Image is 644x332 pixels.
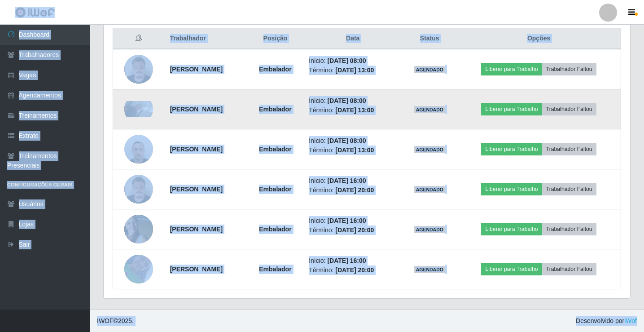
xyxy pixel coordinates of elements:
[414,66,445,73] span: AGENDADO
[124,210,153,248] img: 1747341075355.jpeg
[170,106,223,113] strong: [PERSON_NAME]
[414,266,445,273] span: AGENDADO
[414,146,445,153] span: AGENDADO
[327,137,366,144] time: [DATE] 08:00
[414,226,445,233] span: AGENDADO
[259,146,291,153] strong: Embalador
[124,243,153,295] img: 1757074441917.jpeg
[309,176,397,186] li: Início:
[576,316,637,326] span: Desenvolvido por
[124,170,153,208] img: 1701355705796.jpeg
[309,216,397,226] li: Início:
[309,186,397,195] li: Término:
[542,263,596,275] button: Trabalhador Faltou
[327,177,366,184] time: [DATE] 16:00
[542,223,596,235] button: Trabalhador Faltou
[414,186,445,193] span: AGENDADO
[170,226,223,233] strong: [PERSON_NAME]
[327,217,366,224] time: [DATE] 16:00
[542,103,596,115] button: Trabalhador Faltou
[259,106,291,113] strong: Embalador
[335,266,374,274] time: [DATE] 20:00
[481,63,542,75] button: Liberar para Trabalho
[309,146,397,155] li: Término:
[335,146,374,154] time: [DATE] 13:00
[309,266,397,275] li: Término:
[97,317,114,324] span: IWOF
[335,226,374,234] time: [DATE] 20:00
[402,28,457,49] th: Status
[327,97,366,104] time: [DATE] 08:00
[247,28,303,49] th: Posição
[309,66,397,75] li: Término:
[481,263,542,275] button: Liberar para Trabalho
[542,63,596,75] button: Trabalhador Faltou
[170,66,223,73] strong: [PERSON_NAME]
[259,66,291,73] strong: Embalador
[303,28,402,49] th: Data
[414,106,445,113] span: AGENDADO
[327,257,366,264] time: [DATE] 16:00
[165,28,247,49] th: Trabalhador
[481,143,542,155] button: Liberar para Trabalho
[309,96,397,106] li: Início:
[335,66,374,74] time: [DATE] 13:00
[309,256,397,266] li: Início:
[327,57,366,64] time: [DATE] 08:00
[542,143,596,155] button: Trabalhador Faltou
[335,186,374,194] time: [DATE] 20:00
[335,106,374,114] time: [DATE] 13:00
[624,317,637,324] a: iWof
[124,101,153,117] img: 1757146664616.jpeg
[15,7,55,18] img: CoreUI Logo
[481,223,542,235] button: Liberar para Trabalho
[457,28,621,49] th: Opções
[481,183,542,195] button: Liberar para Trabalho
[309,136,397,146] li: Início:
[170,146,223,153] strong: [PERSON_NAME]
[309,226,397,235] li: Término:
[542,183,596,195] button: Trabalhador Faltou
[170,266,223,273] strong: [PERSON_NAME]
[97,316,134,326] span: © 2025 .
[259,186,291,193] strong: Embalador
[309,106,397,115] li: Término:
[481,103,542,115] button: Liberar para Trabalho
[124,130,153,168] img: 1746821274247.jpeg
[124,50,153,88] img: 1701355705796.jpeg
[259,226,291,233] strong: Embalador
[309,56,397,66] li: Início:
[170,186,223,193] strong: [PERSON_NAME]
[259,266,291,273] strong: Embalador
